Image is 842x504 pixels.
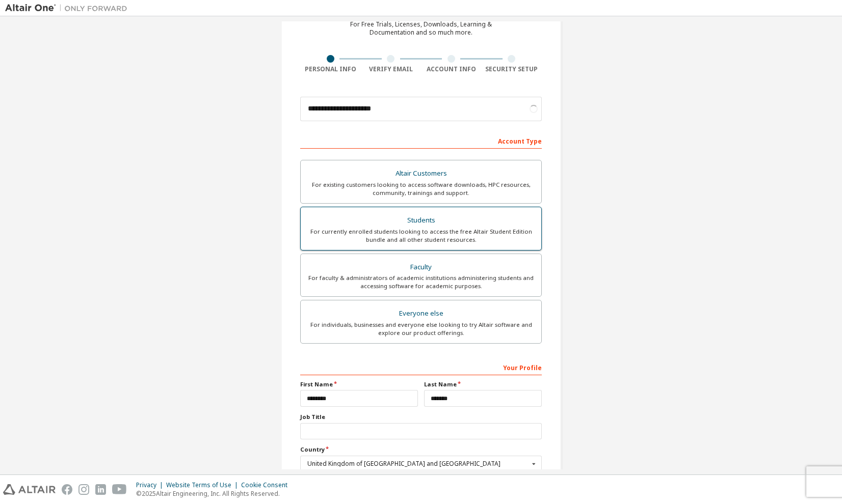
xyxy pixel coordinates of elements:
label: Last Name [424,380,542,388]
img: youtube.svg [112,484,127,495]
div: Cookie Consent [241,481,294,489]
div: For currently enrolled students looking to access the free Altair Student Edition bundle and all ... [307,228,535,244]
div: For faculty & administrators of academic institutions administering students and accessing softwa... [307,274,535,290]
div: Website Terms of Use [166,481,241,489]
label: First Name [300,380,418,388]
div: Personal Info [300,65,361,73]
label: Country [300,445,542,454]
div: Verify Email [361,65,422,73]
div: Everyone else [307,306,535,321]
img: instagram.svg [78,484,89,495]
div: Students [307,213,535,228]
div: Privacy [136,481,166,489]
img: linkedin.svg [95,484,106,495]
div: United Kingdom of [GEOGRAPHIC_DATA] and [GEOGRAPHIC_DATA] [307,461,529,467]
img: Altair One [5,3,133,13]
div: Account Type [300,132,542,149]
div: For existing customers looking to access software downloads, HPC resources, community, trainings ... [307,181,535,197]
div: Security Setup [482,65,542,73]
img: facebook.svg [62,484,72,495]
div: Your Profile [300,359,542,375]
label: Job Title [300,413,542,421]
div: Faculty [307,260,535,274]
p: © 2025 Altair Engineering, Inc. All Rights Reserved. [136,489,294,498]
div: Account Info [421,65,482,73]
img: altair_logo.svg [3,484,56,495]
div: For individuals, businesses and everyone else looking to try Altair software and explore our prod... [307,321,535,337]
div: Altair Customers [307,166,535,181]
div: For Free Trials, Licenses, Downloads, Learning & Documentation and so much more. [350,20,492,37]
